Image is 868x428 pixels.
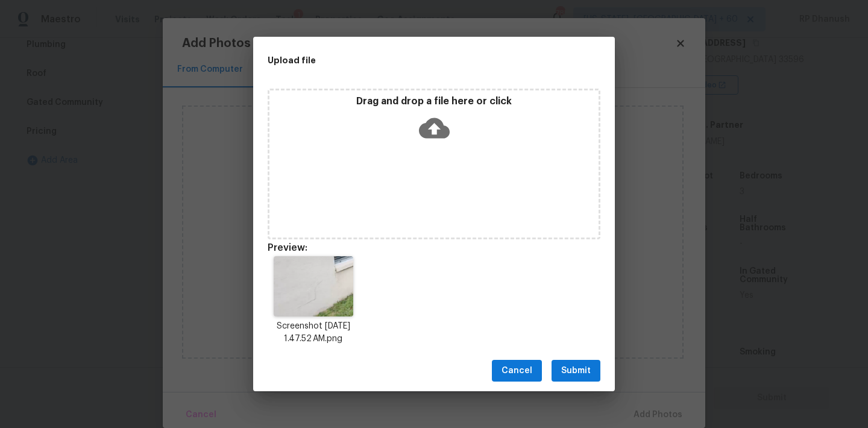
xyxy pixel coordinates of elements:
[268,54,546,67] h2: Upload file
[492,360,542,382] button: Cancel
[269,95,599,108] p: Drag and drop a file here or click
[274,256,353,316] img: 8HfbSAwH2YJ24AAAAASUVORK5CYII=
[268,320,359,345] p: Screenshot [DATE] 1.47.52 AM.png
[502,363,532,379] span: Cancel
[561,363,591,379] span: Submit
[552,360,600,382] button: Submit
